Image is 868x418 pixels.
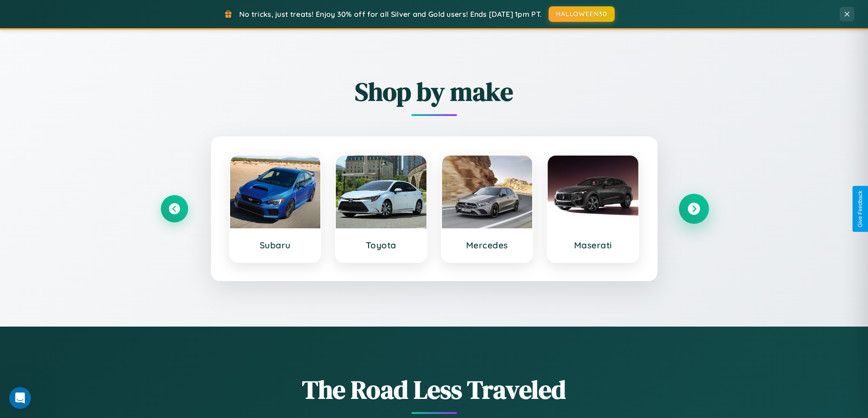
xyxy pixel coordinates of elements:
div: Give Feedback [857,191,863,227]
h3: Mercedes [451,240,524,251]
h3: Toyota [345,240,417,251]
iframe: Intercom live chat [9,387,31,409]
span: No tricks, just treats! Enjoy 30% off for all Silver and Gold users! Ends [DATE] 1pm PT. [239,10,542,19]
h3: Subaru [239,240,312,251]
h2: Shop by make [161,74,708,109]
h3: Maserati [557,240,629,251]
h1: The Road Less Traveled [161,372,708,407]
button: HALLOWEEN30 [549,6,615,22]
